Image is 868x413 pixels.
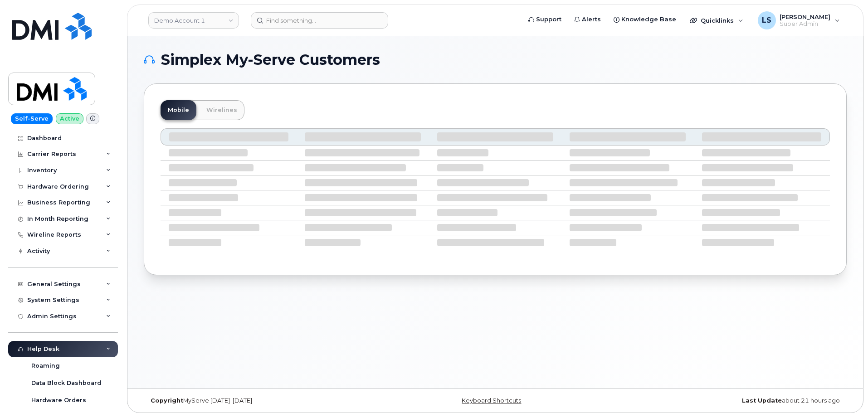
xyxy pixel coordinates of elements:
[199,100,244,120] a: Wirelines
[742,397,782,404] strong: Last Update
[161,53,380,67] span: Simplex My-Serve Customers
[612,397,847,404] div: about 21 hours ago
[462,397,521,404] a: Keyboard Shortcuts
[151,397,183,404] strong: Copyright
[144,397,378,404] div: MyServe [DATE]–[DATE]
[161,100,196,120] a: Mobile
